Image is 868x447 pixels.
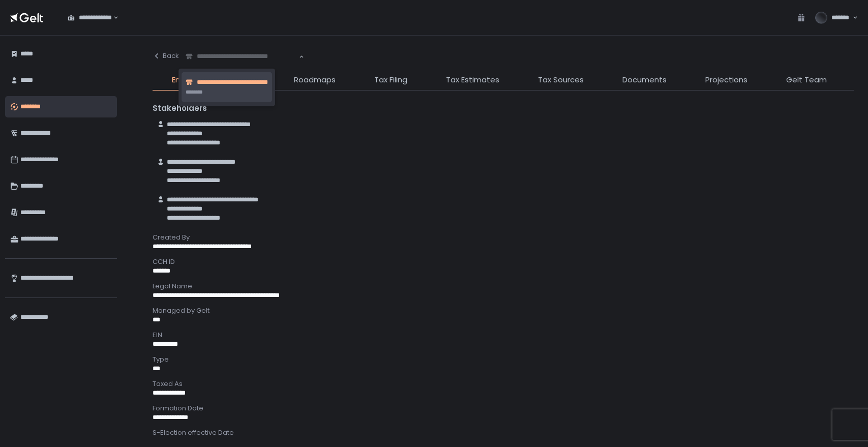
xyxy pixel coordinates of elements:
[153,233,854,242] div: Created By
[153,306,854,315] div: Managed by Gelt
[705,74,747,86] span: Projections
[294,74,336,86] span: Roadmaps
[153,428,854,437] div: S-Election effective Date
[186,51,298,62] input: Search for option
[153,282,854,291] div: Legal Name
[786,74,827,86] span: Gelt Team
[374,74,407,86] span: Tax Filing
[538,74,584,86] span: Tax Sources
[153,355,854,364] div: Type
[231,74,255,86] span: To-Do
[446,74,499,86] span: Tax Estimates
[622,74,667,86] span: Documents
[179,46,304,67] div: Search for option
[153,51,179,61] div: Back
[112,13,112,23] input: Search for option
[153,103,854,114] div: Stakeholders
[153,331,854,340] div: EIN
[61,7,118,28] div: Search for option
[153,46,179,66] button: Back
[153,257,854,266] div: CCH ID
[153,404,854,413] div: Formation Date
[153,379,854,389] div: Taxed As
[172,74,193,86] span: Entity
